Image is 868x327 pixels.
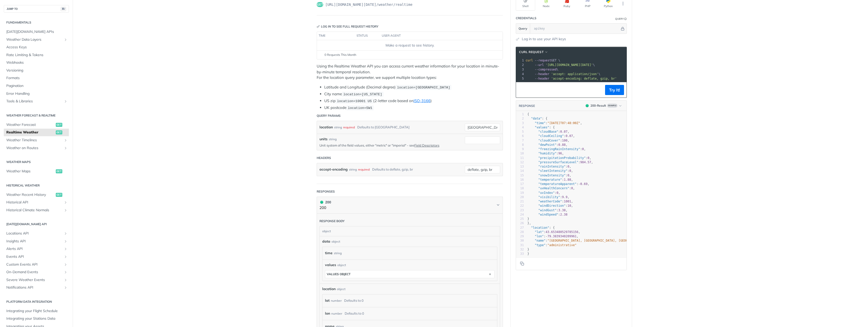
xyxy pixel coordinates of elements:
[567,174,569,177] span: 0
[4,191,69,199] a: Weather Recent Historyget
[527,143,567,147] span: : ,
[4,168,69,175] a: Weather Mapsget
[527,243,577,247] span: :
[538,130,558,133] span: "cloudBase"
[538,191,555,195] span: "uvIndex"
[6,270,62,275] span: On-Demand Events
[355,32,380,40] th: status
[4,315,69,322] a: Integrating your Stations Data
[569,169,571,173] span: 0
[317,113,341,118] div: Query Params
[527,169,573,173] span: : ,
[4,28,69,36] a: [DATE][DOMAIN_NAME] APIs
[527,204,573,207] span: : ,
[620,26,625,31] button: Hide
[4,5,69,13] button: JUMP TO⌘/
[64,231,68,236] button: Show subpages for Locations API
[324,105,503,111] li: UK postcode
[6,138,62,143] span: Weather Timelines
[527,147,586,151] span: : ,
[586,104,589,107] span: 200
[56,169,62,173] span: get
[546,230,578,234] span: 43.653480529785156
[526,68,558,71] span: \
[527,217,529,221] span: }
[535,121,546,125] span: "time"
[516,134,524,138] div: 6
[516,143,524,147] div: 8
[4,67,69,74] a: Versioning
[516,151,524,156] div: 10
[566,134,573,138] span: 0.07
[6,285,62,290] span: Notifications API
[56,130,62,134] span: get
[6,208,62,213] span: Historical Climate Normals
[538,152,556,155] span: "humidity"
[535,68,557,71] span: --compressed
[516,204,524,208] div: 22
[325,249,333,257] label: time
[607,104,617,108] span: Example
[6,277,62,283] span: Severe Weather Events
[582,147,584,151] span: 0
[516,226,524,230] div: 27
[64,38,68,42] button: Show subpages for Weather Data Layers
[527,126,555,129] span: : {
[317,63,503,81] p: Using the Realtime Weather API you can access current weather information for your location in mi...
[538,200,562,203] span: "weatherCode"
[4,90,69,98] a: Error Handling
[538,147,580,151] span: "freezingRainIntensity"
[516,239,524,243] div: 30
[320,201,323,204] span: 200
[61,7,66,11] span: ⌘/
[531,117,542,120] span: "data"
[527,178,573,181] span: : ,
[6,246,62,251] span: Alerts API
[6,130,55,135] span: Realtime Weather
[4,276,69,284] a: Severe Weather EventsShow subpages for Severe Weather Events
[527,112,529,116] span: {
[317,156,331,160] div: Headers
[538,204,565,207] span: "windDirection"
[358,166,370,173] div: required
[325,262,336,268] span: values
[535,77,549,80] span: --header
[349,166,357,173] div: string
[516,112,524,116] div: 1
[517,50,550,55] button: cURL Request
[527,221,531,225] span: },
[325,297,330,304] label: lat
[527,213,567,216] span: :
[6,45,68,50] span: Access Keys
[558,143,566,147] span: 0.88
[516,173,524,178] div: 15
[527,230,580,234] span: : ,
[319,199,331,205] div: 200
[538,213,558,216] span: "windSpeed"
[6,239,62,244] span: Insights API
[538,178,562,181] span: "temperature"
[516,182,524,186] div: 17
[548,239,721,242] span: "[GEOGRAPHIC_DATA], [GEOGRAPHIC_DATA], [GEOGRAPHIC_DATA], [GEOGRAPHIC_DATA], [GEOGRAPHIC_DATA]"
[319,124,333,131] label: location
[519,26,527,31] span: Query
[546,235,547,238] span: -
[4,82,69,90] a: Pagination
[516,130,524,134] div: 5
[567,165,569,168] span: 0
[4,136,69,144] a: Weather TimelinesShow subpages for Weather Timelines
[6,29,68,34] span: [DATE][DOMAIN_NAME] APIs
[624,18,627,20] i: Information
[64,270,68,274] button: Show subpages for On-Demand Events
[538,165,565,168] span: "rainIntensity"
[527,239,722,242] span: : ,
[4,43,69,51] a: Access Keys
[4,222,69,226] h2: [DATE][DOMAIN_NAME] API
[580,182,588,186] span: 0.69
[64,286,68,290] button: Show subpages for Notifications API
[535,243,546,247] span: "type"
[516,217,524,221] div: 25
[64,255,68,259] button: Show subpages for Events API
[4,160,69,164] h2: Weather Maps
[322,239,330,244] span: data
